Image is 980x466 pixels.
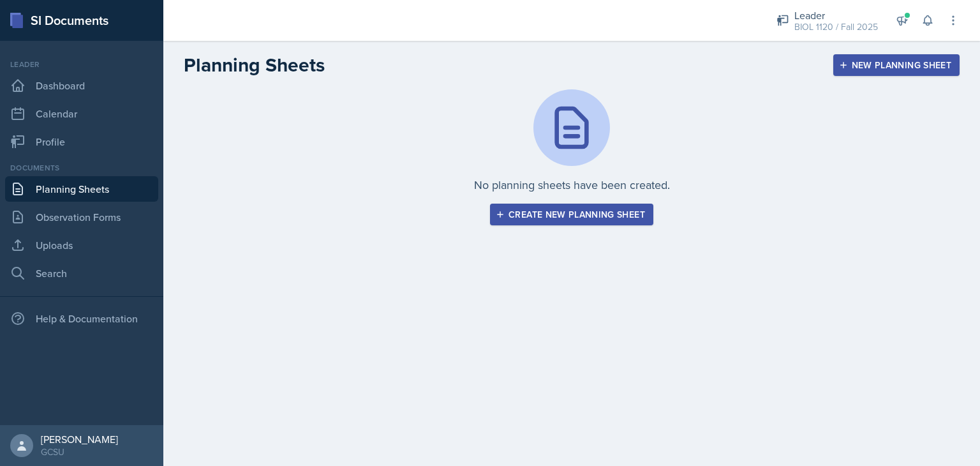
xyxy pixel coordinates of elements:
a: Planning Sheets [5,176,158,202]
div: Leader [5,59,158,70]
p: No planning sheets have been created. [474,176,670,193]
div: GCSU [41,446,118,458]
a: Search [5,260,158,286]
a: Uploads [5,232,158,258]
button: New Planning Sheet [833,54,960,76]
div: BIOL 1120 / Fall 2025 [794,20,878,34]
div: Help & Documentation [5,306,158,331]
a: Profile [5,129,158,154]
h2: Planning Sheets [184,54,325,77]
button: Create new planning sheet [490,204,653,225]
div: Create new planning sheet [498,209,645,220]
div: [PERSON_NAME] [41,433,118,446]
div: New Planning Sheet [842,60,951,70]
a: Dashboard [5,73,158,98]
div: Documents [5,162,158,174]
div: Leader [794,8,878,23]
a: Observation Forms [5,204,158,230]
a: Calendar [5,101,158,126]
